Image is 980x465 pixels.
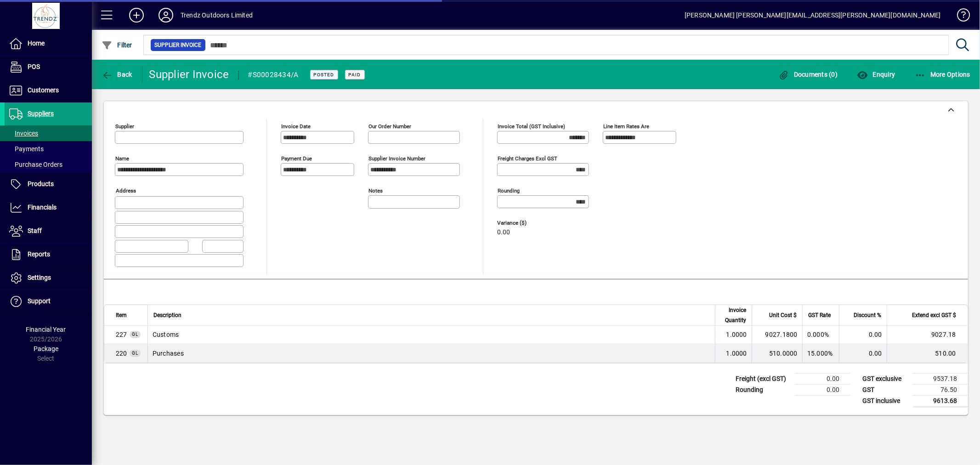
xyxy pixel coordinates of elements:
td: GST [858,384,913,395]
td: 9613.68 [913,395,968,407]
td: Customs [147,326,715,344]
td: GST exclusive [858,373,913,384]
td: 1.0000 [715,344,752,363]
a: Home [5,32,92,55]
mat-label: Name [115,155,129,162]
span: 0.00 [497,229,510,236]
span: Variance ($) [497,220,552,226]
span: Unit Cost $ [769,310,797,320]
span: GL [132,332,138,337]
span: Description [153,310,181,320]
span: Payments [9,145,44,153]
span: Supplier Invoice [154,40,202,50]
button: Documents (0) [776,66,840,83]
a: Purchase Orders [5,157,92,172]
td: 0.00 [839,344,887,363]
td: Purchases [147,344,715,363]
td: 510.0000 [752,344,802,363]
a: POS [5,56,92,79]
td: 510.00 [887,344,968,363]
div: Supplier Invoice [149,67,229,82]
mat-label: Supplier [115,123,134,130]
td: 0.00 [839,326,887,344]
app-page-header-button: Back [92,66,142,83]
mat-label: Payment due [281,155,312,162]
span: Home [28,40,45,47]
span: Purchase Orders [9,161,62,168]
span: Financial Year [26,326,66,333]
span: Item [116,310,127,320]
span: More Options [915,71,971,78]
span: Back [102,71,132,78]
span: POS [28,63,40,70]
a: Invoices [5,125,92,141]
a: Reports [5,243,92,266]
td: 0.000% [802,326,839,344]
span: Posted [314,72,334,78]
span: Purchases [116,349,127,358]
td: 9537.18 [913,373,968,384]
span: Paid [349,72,361,78]
button: More Options [912,66,973,83]
a: Settings [5,267,92,289]
span: Reports [28,250,50,258]
mat-label: Rounding [498,187,520,194]
a: Payments [5,141,92,157]
button: Profile [151,7,181,23]
span: Financials [28,204,57,211]
a: Financials [5,196,92,219]
mat-label: Our order number [368,123,411,130]
div: [PERSON_NAME] [PERSON_NAME][EMAIL_ADDRESS][PERSON_NAME][DOMAIN_NAME] [685,8,941,23]
span: Customers [28,86,59,94]
div: #S00028434/A [248,68,299,82]
span: Enquiry [857,71,895,78]
button: Enquiry [855,66,897,83]
span: Documents (0) [778,71,838,78]
td: 15.000% [802,344,839,363]
a: Products [5,173,92,196]
td: Freight (excl GST) [731,373,795,384]
mat-label: Invoice Total (GST inclusive) [498,123,565,130]
div: Trendz Outdoors Limited [181,8,253,23]
mat-label: Freight charges excl GST [498,155,557,162]
span: Staff [28,227,42,234]
button: Add [122,7,151,23]
mat-label: Supplier invoice number [368,155,425,162]
a: Staff [5,220,92,243]
td: 76.50 [913,384,968,395]
span: Discount % [854,310,881,320]
span: GST Rate [808,310,831,320]
span: Invoices [9,130,38,137]
a: Knowledge Base [950,2,969,32]
td: GST inclusive [858,395,913,407]
span: Filter [102,41,132,49]
mat-label: Invoice date [281,123,311,130]
span: Extend excl GST $ [912,310,956,320]
td: Rounding [731,384,795,395]
td: 9027.1800 [752,326,802,344]
td: 1.0000 [715,326,752,344]
td: 0.00 [795,373,850,384]
button: Back [99,66,135,83]
button: Filter [99,37,135,53]
a: Customers [5,79,92,102]
span: Package [34,345,58,352]
span: GL [132,351,138,356]
span: Invoice Quantity [721,305,746,325]
span: Suppliers [28,110,54,117]
td: 9027.18 [887,326,968,344]
span: Products [28,180,54,187]
mat-label: Notes [368,187,383,194]
span: Settings [28,274,51,281]
span: Customs [116,330,127,339]
a: Support [5,290,92,313]
mat-label: Line item rates are [603,123,649,130]
td: 0.00 [795,384,850,395]
span: Support [28,297,51,305]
